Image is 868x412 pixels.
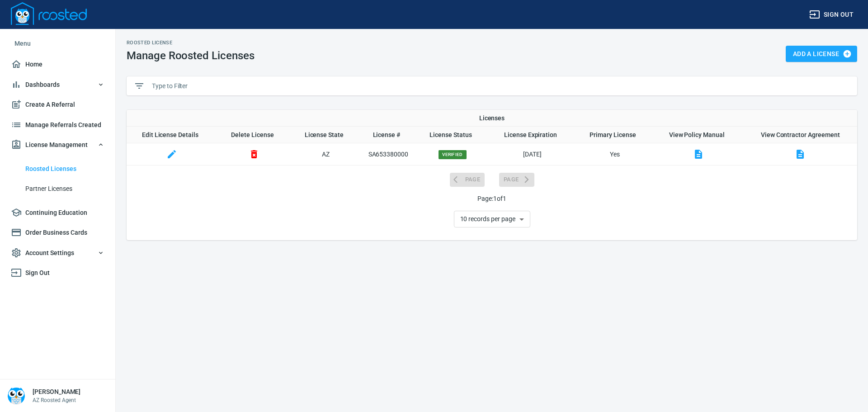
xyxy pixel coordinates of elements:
span: Sign out [809,9,854,20]
th: View Contractor Agreement [743,127,857,143]
span: Create A Referral [11,99,104,110]
button: License Management [7,135,108,155]
th: Toggle SortBy [576,127,654,143]
a: Order Business Cards [7,223,108,243]
p: [DATE] [489,150,576,159]
span: Dashboards [11,79,104,90]
img: Logo [11,2,87,25]
a: Manage Referrals Created [7,115,108,135]
a: Partner Licenses [7,179,108,199]
a: Create A Referral [7,95,108,115]
span: Continuing Education [11,207,104,218]
span: Partner Licenses [25,183,104,194]
th: View Policy Manual [654,127,743,143]
h2: Roosted License [127,40,255,46]
span: Order Business Cards [11,227,104,238]
th: Toggle SortBy [416,127,489,143]
p: Yes [576,150,654,159]
th: Edit License Details [127,127,217,143]
span: Manage Referrals Created [11,119,104,131]
p: AZ [291,150,361,159]
span: Home [11,59,104,70]
span: Roosted Licenses [25,163,104,175]
a: Home [7,54,108,75]
span: Verified [439,150,467,159]
span: Add a License [793,48,850,60]
button: Sign out [806,6,857,23]
span: License Management [11,139,104,151]
li: Menu [7,33,108,54]
p: AZ Roosted Agent [33,396,80,404]
th: Licenses [127,110,857,127]
th: Toggle SortBy [489,127,576,143]
img: Person [7,387,25,405]
iframe: Chat [830,371,861,405]
th: Delete License [217,127,291,143]
th: Toggle SortBy [291,127,361,143]
h1: Manage Roosted Licenses [127,49,255,62]
th: Toggle SortBy [361,127,416,143]
button: Account Settings [7,243,108,263]
span: Sign Out [11,267,104,279]
p: Page: 1 of 1 [127,194,857,204]
h6: [PERSON_NAME] [33,387,80,396]
p: SA653380000 [361,150,416,159]
span: Account Settings [11,247,104,259]
a: Continuing Education [7,203,108,223]
input: Type to Filter [152,79,850,93]
a: Roosted Licenses [7,159,108,179]
button: Add a License [786,46,857,62]
a: Sign Out [7,263,108,283]
button: Dashboards [7,75,108,95]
